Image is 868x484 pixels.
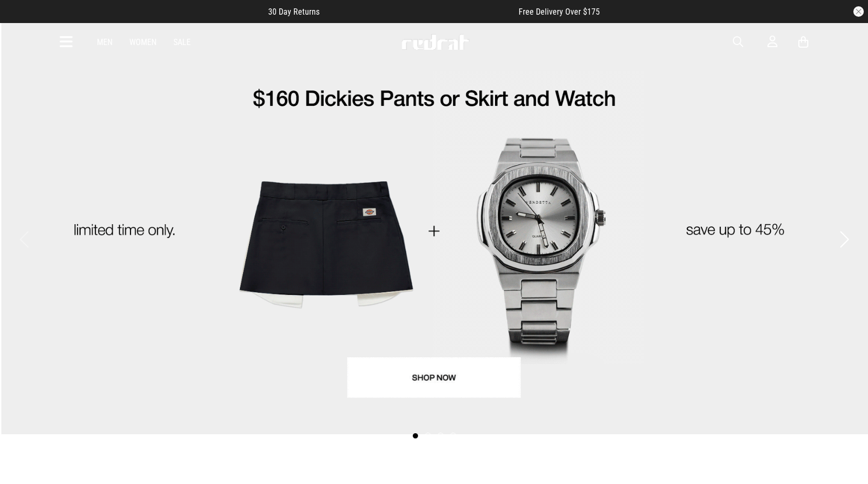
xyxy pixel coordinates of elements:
[401,34,470,50] img: Redrat logo
[519,7,600,17] span: Free Delivery Over $175
[173,37,191,47] a: Sale
[97,37,113,47] a: Men
[340,6,498,17] iframe: Customer reviews powered by Trustpilot
[837,228,851,251] button: Next slide
[268,7,320,17] span: 30 Day Returns
[129,37,157,47] a: Women
[17,228,31,251] button: Previous slide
